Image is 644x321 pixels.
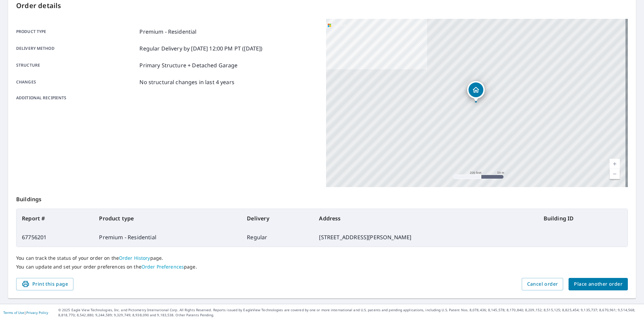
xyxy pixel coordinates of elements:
[22,280,68,288] span: Print this page
[241,209,314,228] th: Delivery
[467,81,485,102] div: Dropped pin, building 1, Residential property, 48 MASSEY PL SW CALGARY AB T2V2G5
[522,278,563,290] button: Cancel order
[314,209,538,228] th: Address
[94,209,241,228] th: Product type
[16,61,137,69] p: Structure
[139,28,196,36] p: Premium - Residential
[17,209,94,228] th: Report #
[16,44,137,52] p: Delivery method
[610,169,620,179] a: Current Level 17, Zoom Out
[16,1,628,11] p: Order details
[574,280,622,288] span: Place another order
[241,228,314,247] td: Regular
[527,280,558,288] span: Cancel order
[16,187,628,209] p: Buildings
[16,78,137,86] p: Changes
[26,310,48,315] a: Privacy Policy
[3,311,48,315] p: |
[538,209,627,228] th: Building ID
[3,310,24,315] a: Terms of Use
[610,159,620,169] a: Current Level 17, Zoom In
[94,228,241,247] td: Premium - Residential
[58,308,641,318] p: © 2025 Eagle View Technologies, Inc. and Pictometry International Corp. All Rights Reserved. Repo...
[139,44,262,52] p: Regular Delivery by [DATE] 12:00 PM PT ([DATE])
[139,78,234,86] p: No structural changes in last 4 years
[141,263,184,270] a: Order Preferences
[119,255,150,261] a: Order History
[569,278,628,290] button: Place another order
[16,95,137,101] p: Additional recipients
[314,228,538,247] td: [STREET_ADDRESS][PERSON_NAME]
[17,228,94,247] td: 67756201
[16,278,73,290] button: Print this page
[16,255,628,261] p: You can track the status of your order on the page.
[16,264,628,270] p: You can update and set your order preferences on the page.
[16,28,137,36] p: Product type
[139,61,237,69] p: Primary Structure + Detached Garage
